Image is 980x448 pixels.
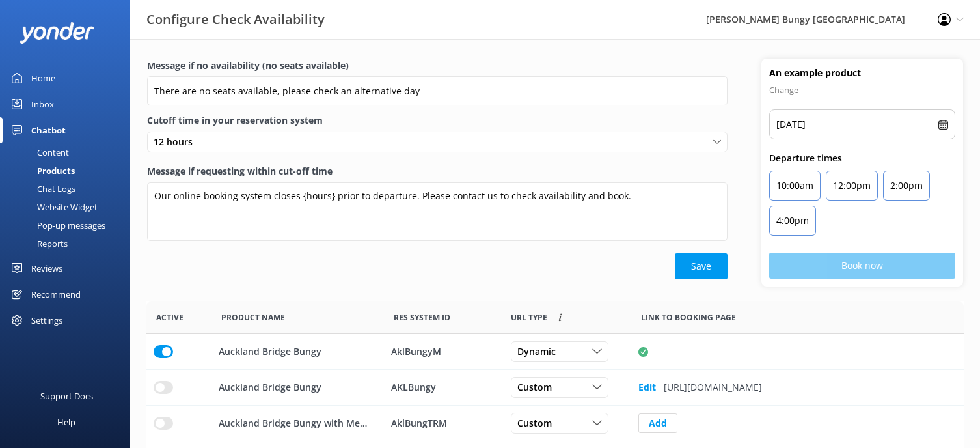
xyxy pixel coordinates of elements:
[31,281,81,307] div: Recommend
[57,409,75,435] div: Help
[664,380,762,395] p: [URL][DOMAIN_NAME]
[219,416,369,430] p: Auckland Bridge Bungy with Media and Transport
[154,135,200,149] span: 12 hours
[8,216,130,234] a: Pop-up messages
[146,406,964,441] div: row
[769,151,955,165] p: Departure times
[8,198,130,216] a: Website Widget
[8,180,130,198] a: Chat Logs
[517,344,564,359] span: Dynamic
[8,180,75,198] div: Chat Logs
[146,334,964,370] div: row
[8,234,68,253] div: Reports
[219,380,321,395] p: Auckland Bridge Bungy
[8,216,105,234] div: Pop-up messages
[776,178,813,193] p: 10:00am
[833,178,871,193] p: 12:00pm
[638,374,656,400] button: Edit
[147,76,728,105] input: Enter a message
[675,253,728,279] button: Save
[147,113,728,128] label: Cutoff time in your reservation system
[20,22,94,44] img: yonder-white-logo.png
[156,311,184,324] span: Active
[511,311,547,324] span: Link to booking page
[890,178,923,193] p: 2:00pm
[8,161,75,180] div: Products
[31,255,62,281] div: Reviews
[147,164,728,178] label: Message if requesting within cut-off time
[8,161,130,180] a: Products
[219,344,321,359] p: Auckland Bridge Bungy
[8,143,69,161] div: Content
[517,416,560,430] span: Custom
[8,234,130,253] a: Reports
[8,198,98,216] div: Website Widget
[146,9,325,30] h3: Configure Check Availability
[776,117,806,132] p: [DATE]
[638,381,656,394] b: Edit
[31,307,62,333] div: Settings
[40,383,93,409] div: Support Docs
[147,182,728,241] textarea: Our online booking system closes {hours} prior to departure. Please contact us to check availabil...
[221,311,285,324] span: Product Name
[391,416,494,430] div: AklBungTRM
[31,65,55,91] div: Home
[391,380,494,395] div: AKLBungy
[776,213,809,229] p: 4:00pm
[517,380,560,395] span: Custom
[147,59,728,73] label: Message if no availability (no seats available)
[31,91,54,117] div: Inbox
[638,413,677,433] button: Add
[394,311,450,324] span: Res System ID
[8,143,130,161] a: Content
[769,82,955,98] p: Change
[146,370,964,406] div: row
[391,344,494,359] div: AklBungyM
[769,66,955,79] h4: An example product
[641,311,736,324] span: Link to booking page
[31,117,66,143] div: Chatbot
